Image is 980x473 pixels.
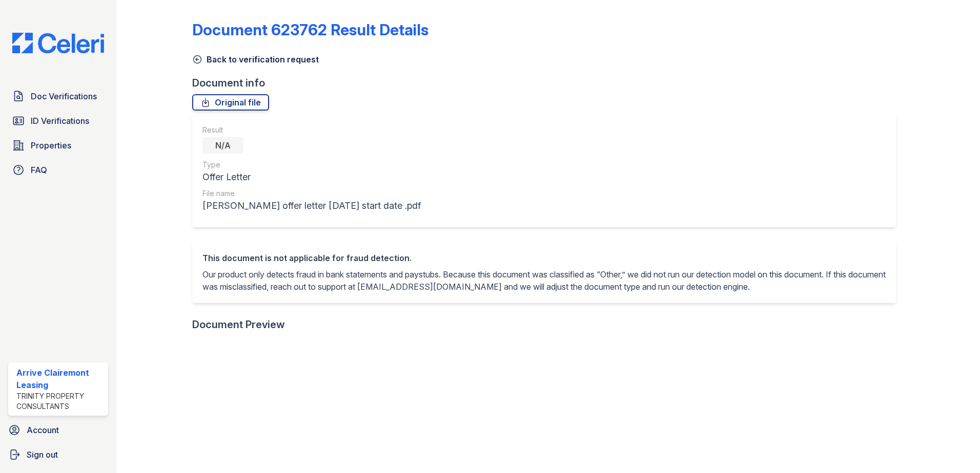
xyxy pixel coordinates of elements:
div: [PERSON_NAME] offer letter [DATE] start date .pdf [202,199,421,213]
div: Trinity Property Consultants [16,391,104,412]
div: Result [202,125,421,135]
a: Back to verification request [192,53,319,66]
span: Doc Verifications [31,90,97,102]
a: Original file [192,94,269,111]
div: Arrive Clairemont Leasing [16,367,104,391]
a: FAQ [8,160,108,180]
div: N/A [202,137,243,154]
a: ID Verifications [8,111,108,131]
div: This document is not applicable for fraud detection. [202,252,886,264]
div: File name [202,188,421,199]
span: FAQ [31,164,47,176]
span: Sign out [27,448,58,461]
span: Account [27,424,59,436]
div: Document info [192,76,904,90]
span: Properties [31,139,71,152]
a: Account [4,420,112,440]
img: CE_Logo_Blue-a8612792a0a2168367f1c8372b55b34899dd931a85d93a1a3d3e32e68fde9ad4.png [4,33,112,53]
div: Offer Letter [202,170,421,184]
a: Document 623762 Result Details [192,20,428,39]
div: Document Preview [192,317,285,332]
a: Properties [8,135,108,156]
a: Sign out [4,444,112,465]
iframe: chat widget [937,432,970,463]
a: Doc Verifications [8,86,108,106]
p: Our product only detects fraud in bank statements and paystubs. Because this document was classif... [202,268,886,293]
span: ID Verifications [31,115,89,127]
div: Type [202,160,421,170]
